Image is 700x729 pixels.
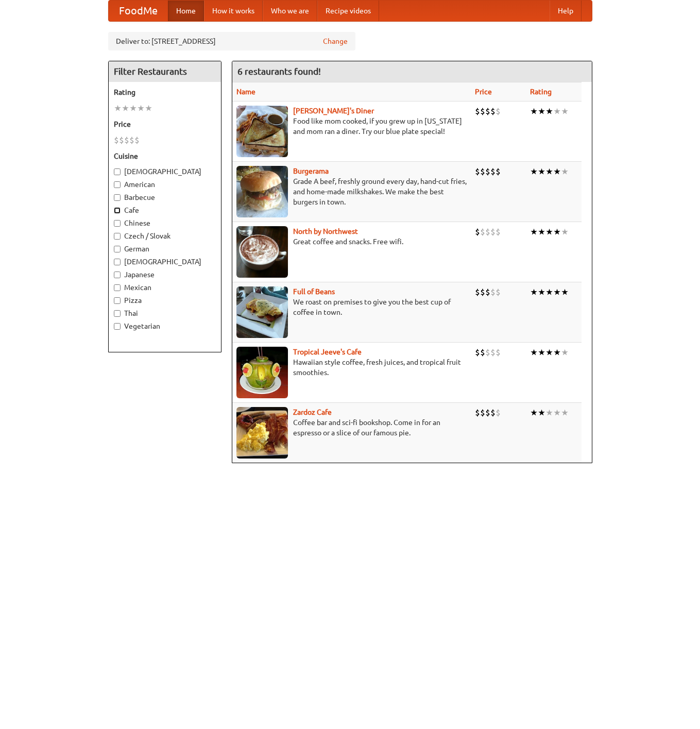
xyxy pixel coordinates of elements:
[236,407,288,459] img: zardoz.jpg
[490,226,496,238] li: $
[114,297,121,304] input: Pizza
[114,181,121,188] input: American
[114,308,216,318] label: Thai
[236,116,467,137] p: Food like mom cooked, if you grew up in [US_STATE] and mom ran a diner. Try our blue plate special!
[114,282,216,293] label: Mexican
[114,205,216,215] label: Cafe
[236,297,467,317] p: We roast on premises to give you the best cup of coffee in town.
[490,166,496,177] li: $
[114,168,121,175] input: [DEMOGRAPHIC_DATA]
[168,1,204,21] a: Home
[114,259,121,265] input: [DEMOGRAPHIC_DATA]
[545,226,553,238] li: ★
[485,347,490,358] li: $
[561,106,569,117] li: ★
[550,1,582,21] a: Help
[236,106,288,157] img: sallys.jpg
[480,347,485,358] li: $
[114,310,121,317] input: Thai
[485,286,490,298] li: $
[496,286,501,298] li: $
[263,1,317,21] a: Who we are
[485,226,490,238] li: $
[490,407,496,418] li: $
[490,106,496,117] li: $
[480,286,485,298] li: $
[480,226,485,238] li: $
[114,220,121,227] input: Chinese
[475,166,480,177] li: $
[545,106,553,117] li: ★
[538,407,545,418] li: ★
[553,347,561,358] li: ★
[553,407,561,418] li: ★
[114,179,216,190] label: American
[134,134,140,146] li: $
[475,286,480,298] li: $
[236,166,288,217] img: burgerama.jpg
[561,286,569,298] li: ★
[114,119,216,129] h5: Price
[124,134,129,146] li: $
[475,407,480,418] li: $
[530,347,538,358] li: ★
[480,106,485,117] li: $
[293,107,374,115] a: [PERSON_NAME]'s Diner
[122,103,129,114] li: ★
[237,66,321,76] ng-pluralize: 6 restaurants found!
[538,286,545,298] li: ★
[561,166,569,177] li: ★
[496,166,501,177] li: $
[204,1,263,21] a: How it works
[485,106,490,117] li: $
[538,226,545,238] li: ★
[475,226,480,238] li: $
[236,226,288,278] img: north.jpg
[114,246,121,252] input: German
[538,106,545,117] li: ★
[293,408,332,416] a: Zardoz Cafe
[137,103,145,114] li: ★
[475,106,480,117] li: $
[114,218,216,228] label: Chinese
[530,286,538,298] li: ★
[114,207,121,214] input: Cafe
[293,348,362,356] a: Tropical Jeeve's Cafe
[236,236,467,247] p: Great coffee and snacks. Free wifi.
[530,166,538,177] li: ★
[530,88,552,96] a: Rating
[114,194,121,201] input: Barbecue
[114,103,122,114] li: ★
[129,134,134,146] li: $
[545,347,553,358] li: ★
[496,347,501,358] li: $
[114,257,216,267] label: [DEMOGRAPHIC_DATA]
[114,87,216,97] h5: Rating
[293,287,335,296] a: Full of Beans
[561,407,569,418] li: ★
[538,347,545,358] li: ★
[114,166,216,177] label: [DEMOGRAPHIC_DATA]
[561,226,569,238] li: ★
[293,167,329,175] b: Burgerama
[114,269,216,280] label: Japanese
[475,347,480,358] li: $
[114,231,216,241] label: Czech / Slovak
[109,61,221,82] h4: Filter Restaurants
[293,227,358,235] a: North by Northwest
[530,106,538,117] li: ★
[496,407,501,418] li: $
[475,88,492,96] a: Price
[114,192,216,202] label: Barbecue
[114,134,119,146] li: $
[129,103,137,114] li: ★
[545,166,553,177] li: ★
[236,357,467,378] p: Hawaiian style coffee, fresh juices, and tropical fruit smoothies.
[114,151,216,161] h5: Cuisine
[530,407,538,418] li: ★
[553,106,561,117] li: ★
[114,244,216,254] label: German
